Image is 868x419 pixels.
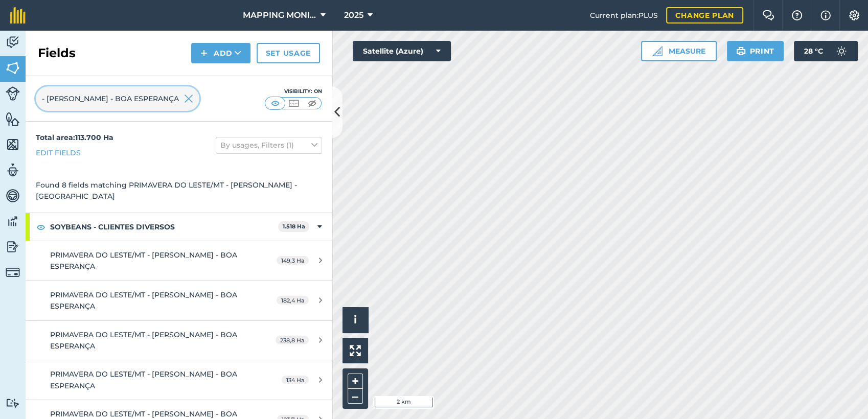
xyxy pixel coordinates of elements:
button: Print [727,41,784,61]
img: A cog icon [848,10,860,20]
a: PRIMAVERA DO LESTE/MT - [PERSON_NAME] - BOA ESPERANÇA149,3 Ha [26,241,332,281]
img: Two speech bubbles overlapping with the left bubble in the forefront [762,10,774,20]
img: svg+xml;base64,PHN2ZyB4bWxucz0iaHR0cDovL3d3dy53My5vcmcvMjAwMC9zdmciIHdpZHRoPSI1MCIgaGVpZ2h0PSI0MC... [306,98,318,108]
img: Ruler icon [652,46,663,56]
img: svg+xml;base64,PHN2ZyB4bWxucz0iaHR0cDovL3d3dy53My5vcmcvMjAwMC9zdmciIHdpZHRoPSI1MCIgaGVpZ2h0PSI0MC... [269,98,282,108]
img: svg+xml;base64,PD94bWwgdmVyc2lvbj0iMS4wIiBlbmNvZGluZz0idXRmLTgiPz4KPCEtLSBHZW5lcmF0b3I6IEFkb2JlIE... [6,239,20,254]
span: 28 ° C [804,41,823,61]
strong: 1.518 Ha [283,223,305,230]
button: Measure [641,41,717,61]
div: Visibility: On [265,87,322,96]
img: svg+xml;base64,PHN2ZyB4bWxucz0iaHR0cDovL3d3dy53My5vcmcvMjAwMC9zdmciIHdpZHRoPSIyMiIgaGVpZ2h0PSIzMC... [184,92,193,105]
img: svg+xml;base64,PHN2ZyB4bWxucz0iaHR0cDovL3d3dy53My5vcmcvMjAwMC9zdmciIHdpZHRoPSIxOSIgaGVpZ2h0PSIyNC... [736,45,746,57]
a: Edit fields [36,147,81,158]
img: svg+xml;base64,PHN2ZyB4bWxucz0iaHR0cDovL3d3dy53My5vcmcvMjAwMC9zdmciIHdpZHRoPSIxNCIgaGVpZ2h0PSIyNC... [200,47,208,59]
img: svg+xml;base64,PHN2ZyB4bWxucz0iaHR0cDovL3d3dy53My5vcmcvMjAwMC9zdmciIHdpZHRoPSIxNyIgaGVpZ2h0PSIxNy... [820,9,831,21]
img: A question mark icon [791,10,803,20]
button: Satellite (Azure) [353,41,451,61]
div: Found 8 fields matching PRIMAVERA DO LESTE/MT - [PERSON_NAME] - [GEOGRAPHIC_DATA] [26,169,332,213]
img: svg+xml;base64,PD94bWwgdmVyc2lvbj0iMS4wIiBlbmNvZGluZz0idXRmLTgiPz4KPCEtLSBHZW5lcmF0b3I6IEFkb2JlIE... [6,86,20,101]
span: 238,8 Ha [276,336,309,344]
span: 182,4 Ha [277,296,309,305]
span: MAPPING MONITORAMENTO AGRICOLA [243,9,316,21]
strong: SOYBEANS - CLIENTES DIVERSOS [50,213,278,241]
img: svg+xml;base64,PD94bWwgdmVyc2lvbj0iMS4wIiBlbmNvZGluZz0idXRmLTgiPz4KPCEtLSBHZW5lcmF0b3I6IEFkb2JlIE... [6,398,20,408]
span: PRIMAVERA DO LESTE/MT - [PERSON_NAME] - BOA ESPERANÇA [50,290,237,311]
img: svg+xml;base64,PD94bWwgdmVyc2lvbj0iMS4wIiBlbmNvZGluZz0idXRmLTgiPz4KPCEtLSBHZW5lcmF0b3I6IEFkb2JlIE... [6,35,20,50]
span: Current plan : PLUS [590,10,658,21]
img: svg+xml;base64,PD94bWwgdmVyc2lvbj0iMS4wIiBlbmNvZGluZz0idXRmLTgiPz4KPCEtLSBHZW5lcmF0b3I6IEFkb2JlIE... [6,214,20,229]
img: svg+xml;base64,PHN2ZyB4bWxucz0iaHR0cDovL3d3dy53My5vcmcvMjAwMC9zdmciIHdpZHRoPSIxOCIgaGVpZ2h0PSIyNC... [36,221,45,233]
a: PRIMAVERA DO LESTE/MT - [PERSON_NAME] - BOA ESPERANÇA238,8 Ha [26,321,332,360]
a: PRIMAVERA DO LESTE/MT - [PERSON_NAME] - BOA ESPERANÇA134 Ha [26,360,332,400]
button: + [348,374,363,389]
img: svg+xml;base64,PHN2ZyB4bWxucz0iaHR0cDovL3d3dy53My5vcmcvMjAwMC9zdmciIHdpZHRoPSI1NiIgaGVpZ2h0PSI2MC... [6,60,20,76]
h2: Fields [38,45,76,61]
a: PRIMAVERA DO LESTE/MT - [PERSON_NAME] - BOA ESPERANÇA182,4 Ha [26,281,332,320]
button: By usages, Filters (1) [216,137,322,153]
input: Search [36,86,199,111]
img: svg+xml;base64,PHN2ZyB4bWxucz0iaHR0cDovL3d3dy53My5vcmcvMjAwMC9zdmciIHdpZHRoPSI1NiIgaGVpZ2h0PSI2MC... [6,137,20,152]
img: Four arrows, one pointing top left, one top right, one bottom right and the last bottom left [350,345,361,356]
button: 28 °C [794,41,858,61]
img: fieldmargin Logo [10,7,26,24]
span: PRIMAVERA DO LESTE/MT - [PERSON_NAME] - BOA ESPERANÇA [50,330,237,351]
button: – [348,389,363,404]
strong: Total area : 113.700 Ha [36,133,113,142]
span: 134 Ha [282,376,309,384]
img: svg+xml;base64,PD94bWwgdmVyc2lvbj0iMS4wIiBlbmNvZGluZz0idXRmLTgiPz4KPCEtLSBHZW5lcmF0b3I6IEFkb2JlIE... [831,41,852,61]
button: i [342,307,368,333]
img: svg+xml;base64,PD94bWwgdmVyc2lvbj0iMS4wIiBlbmNvZGluZz0idXRmLTgiPz4KPCEtLSBHZW5lcmF0b3I6IEFkb2JlIE... [6,265,20,280]
img: svg+xml;base64,PD94bWwgdmVyc2lvbj0iMS4wIiBlbmNvZGluZz0idXRmLTgiPz4KPCEtLSBHZW5lcmF0b3I6IEFkb2JlIE... [6,188,20,203]
span: 149,3 Ha [277,256,309,265]
a: Change plan [666,7,743,24]
span: 2025 [344,9,363,21]
button: Add [191,43,250,63]
img: svg+xml;base64,PD94bWwgdmVyc2lvbj0iMS4wIiBlbmNvZGluZz0idXRmLTgiPz4KPCEtLSBHZW5lcmF0b3I6IEFkb2JlIE... [6,162,20,178]
img: svg+xml;base64,PHN2ZyB4bWxucz0iaHR0cDovL3d3dy53My5vcmcvMjAwMC9zdmciIHdpZHRoPSI1MCIgaGVpZ2h0PSI0MC... [287,98,300,108]
a: Set usage [257,43,320,63]
div: SOYBEANS - CLIENTES DIVERSOS1.518 Ha [26,213,332,241]
span: PRIMAVERA DO LESTE/MT - [PERSON_NAME] - BOA ESPERANÇA [50,250,237,271]
span: PRIMAVERA DO LESTE/MT - [PERSON_NAME] - BOA ESPERANÇA [50,369,237,390]
span: i [354,313,357,326]
img: svg+xml;base64,PHN2ZyB4bWxucz0iaHR0cDovL3d3dy53My5vcmcvMjAwMC9zdmciIHdpZHRoPSI1NiIgaGVpZ2h0PSI2MC... [6,111,20,127]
